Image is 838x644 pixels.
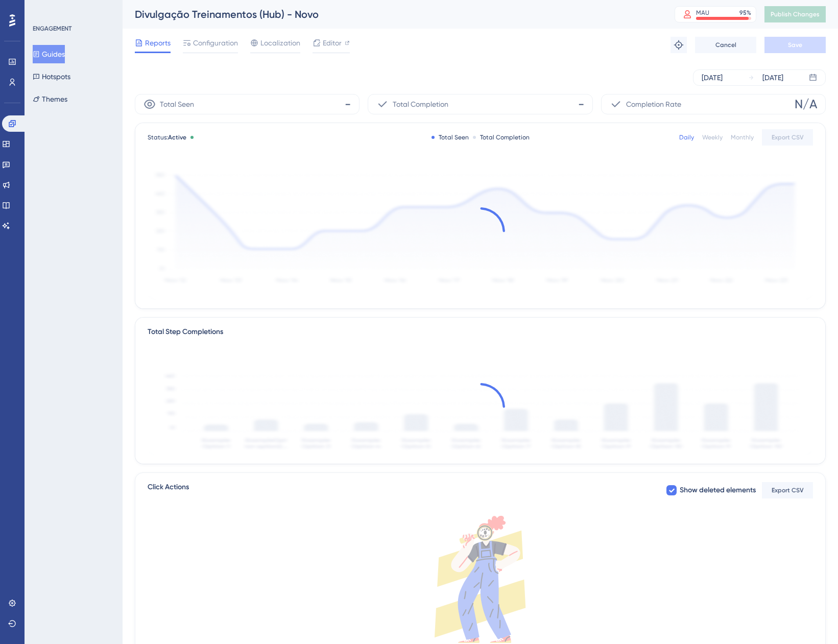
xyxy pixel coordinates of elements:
div: Total Seen [432,133,469,141]
span: Reports [145,37,171,49]
button: Hotspots [33,67,70,86]
span: Export CSV [772,133,804,141]
span: Export CSV [772,486,804,494]
button: Save [764,37,826,53]
span: - [578,96,584,112]
span: Active [168,134,186,141]
span: Status: [148,133,186,141]
div: ENGAGEMENT [33,25,71,33]
span: N/A [795,96,817,112]
button: Export CSV [762,129,813,146]
span: Cancel [715,41,736,49]
span: Total Completion [393,98,448,110]
button: Publish Changes [764,6,826,22]
span: Publish Changes [771,10,820,18]
div: Divulgação Treinamentos (Hub) - Novo [135,7,649,21]
span: Localization [260,37,300,49]
div: Daily [679,133,694,141]
span: Total Seen [160,98,194,110]
span: Click Actions [148,481,189,499]
div: Total Step Completions [148,326,223,338]
div: Monthly [731,133,754,141]
button: Cancel [695,37,756,53]
div: [DATE] [702,71,723,84]
div: [DATE] [762,71,783,84]
div: Total Completion [473,133,530,141]
button: Themes [33,90,67,108]
div: 95 % [739,9,751,17]
div: Weekly [702,133,723,141]
span: Configuration [193,37,238,49]
button: Guides [33,45,65,63]
button: Export CSV [762,482,813,498]
span: - [345,96,351,112]
div: MAU [696,9,709,17]
span: Save [788,41,802,49]
span: Show deleted elements [680,484,756,496]
span: Completion Rate [626,98,681,110]
span: Editor [323,37,342,49]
